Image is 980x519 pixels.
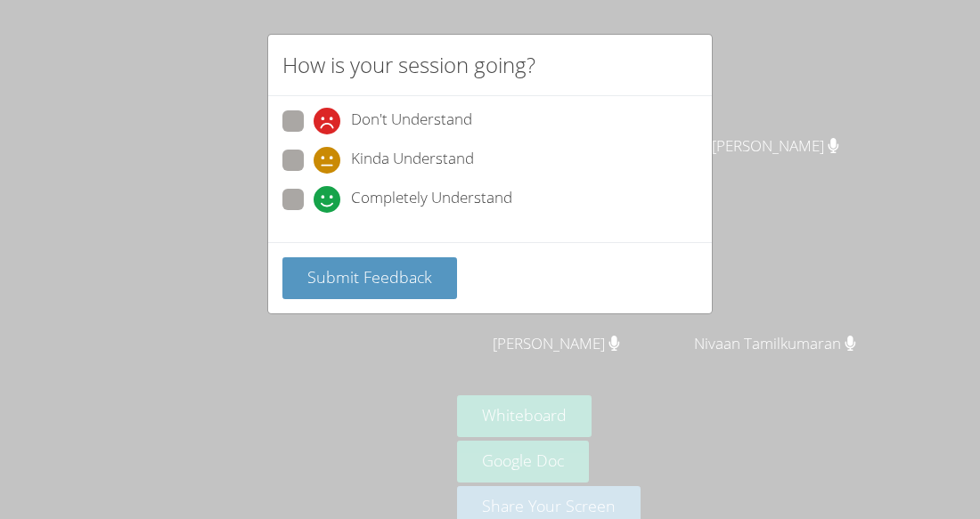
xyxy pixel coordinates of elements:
[307,266,432,288] span: Submit Feedback
[351,147,474,174] span: Kinda Understand
[282,49,535,81] h2: How is your session going?
[351,186,512,213] span: Completely Understand
[282,257,457,299] button: Submit Feedback
[351,108,472,134] span: Don't Understand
